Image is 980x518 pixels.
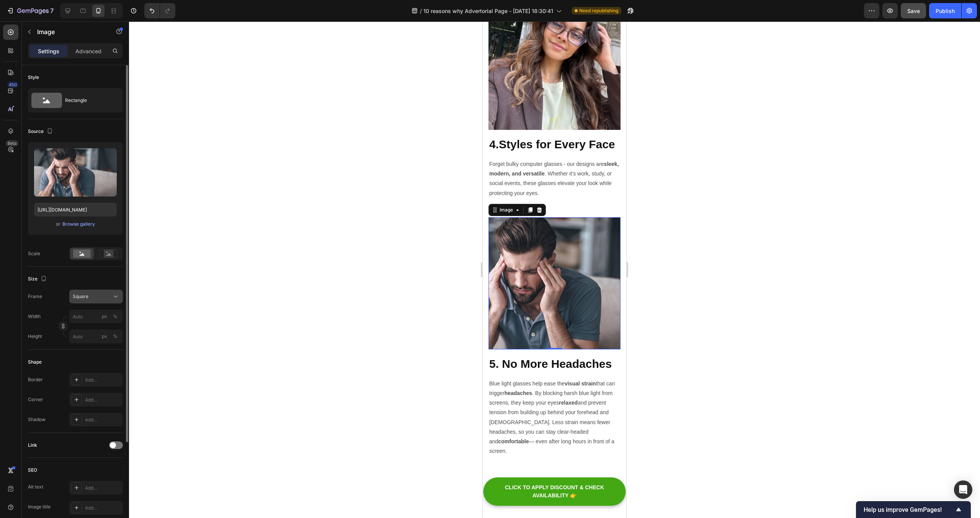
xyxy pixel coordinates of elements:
button: 7 [3,3,57,18]
span: Square [73,293,88,300]
p: 7 [50,6,54,15]
div: Add... [85,377,121,384]
div: Rectangle [65,92,112,109]
iframe: Design area [483,21,626,518]
p: Blue light glasses help ease the that can trigger . By blocking harsh blue light from screens, th... [7,357,137,435]
span: or [56,220,60,229]
span: Need republishing [579,7,618,14]
div: % [113,333,118,340]
div: Scale [28,250,40,257]
div: Style [28,74,39,81]
div: Publish [936,7,955,15]
h2: 4. [6,115,138,131]
p: Image [37,27,102,36]
span: Help us improve GemPages! [864,506,954,513]
strong: visual strain [82,359,113,365]
button: Publish [929,3,961,18]
div: Beta [6,140,18,146]
div: Image [15,185,32,192]
div: Add... [85,416,121,423]
label: Height [28,333,42,340]
div: Image title [28,503,51,510]
div: Undo/Redo [144,3,175,18]
p: Advanced [75,47,101,55]
strong: Styles for Every Face [16,116,132,129]
p: Forget bulky computer glasses - our designs are . Whether it’s work, study, or social events, the... [7,138,137,177]
div: SEO [28,467,37,474]
div: Link [28,442,37,449]
input: px% [69,329,123,343]
strong: relaxed [76,378,95,384]
input: https://example.com/image.jpg [34,203,117,216]
button: Square [69,290,123,303]
div: Shadow [28,416,46,423]
button: Browse gallery [62,220,95,228]
img: preview-image [34,148,117,197]
button: px [111,312,120,321]
button: % [100,312,109,321]
div: Browse gallery [62,221,95,228]
strong: headaches [22,369,49,375]
span: Save [907,8,920,14]
div: Alt text [28,484,43,490]
div: Open Intercom Messenger [954,480,972,499]
div: Add... [85,485,121,492]
div: Size [28,274,48,284]
button: Save [901,3,926,18]
div: px [102,313,107,320]
div: Source [28,126,54,137]
h2: 5. No More Headaches [6,334,138,351]
div: px [102,333,107,340]
div: Add... [85,397,121,403]
p: Settings [38,47,59,55]
div: 450 [7,82,18,88]
div: Add... [85,505,121,511]
button: % [100,332,109,341]
button: px [111,332,120,341]
div: Border [28,376,43,383]
span: / [420,7,422,15]
div: Shape [28,359,42,366]
label: Width [28,313,41,320]
button: Show survey - Help us improve GemPages! [864,505,963,514]
strong: comfortable [15,417,46,423]
img: image_demo.jpg [6,196,138,328]
label: Frame [28,293,42,300]
input: px% [69,310,123,323]
div: Corner [28,396,43,403]
div: % [113,313,118,320]
span: 10 reasons why Advertorial Page - [DATE] 18:30:41 [423,7,553,15]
